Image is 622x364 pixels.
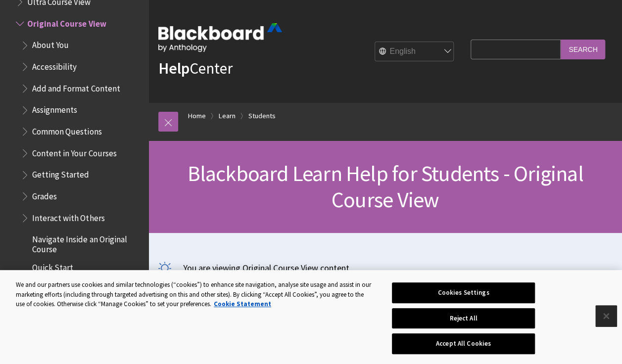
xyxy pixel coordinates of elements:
[187,160,583,213] span: Blackboard Learn Help for Students - Original Course View
[375,42,454,62] select: Site Language Selector
[158,23,282,52] img: Blackboard by Anthology
[32,231,142,254] span: Navigate Inside an Original Course
[32,145,116,158] span: Content in Your Courses
[158,262,612,274] p: You are viewing Original Course View content
[595,305,617,327] button: Close
[32,37,69,50] span: About You
[392,308,535,329] button: Reject All
[27,15,106,29] span: Original Course View
[32,80,120,93] span: Add and Format Content
[32,123,101,136] span: Common Questions
[32,58,77,72] span: Accessibility
[561,40,605,59] input: Search
[248,110,276,122] a: Students
[219,110,236,122] a: Learn
[214,300,271,308] a: More information about your privacy, opens in a new tab
[32,260,73,273] span: Quick Start
[32,167,89,180] span: Getting Started
[32,188,57,201] span: Grades
[32,210,104,223] span: Interact with Others
[32,102,77,115] span: Assignments
[158,58,190,78] strong: Help
[392,333,535,354] button: Accept All Cookies
[392,282,535,303] button: Cookies Settings
[16,280,373,309] div: We and our partners use cookies and similar technologies (“cookies”) to enhance site navigation, ...
[188,110,206,122] a: Home
[158,58,233,78] a: HelpCenter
